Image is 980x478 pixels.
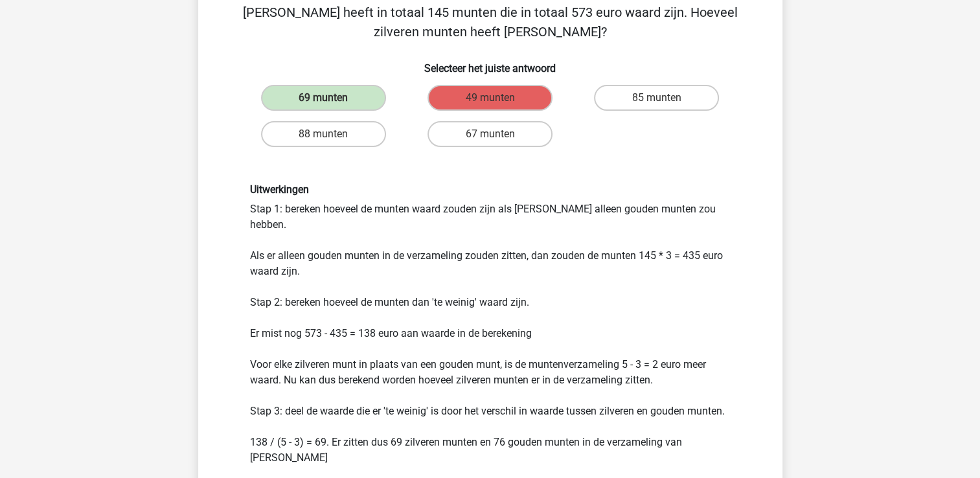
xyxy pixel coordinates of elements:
[240,183,740,465] div: Stap 1: bereken hoeveel de munten waard zouden zijn als [PERSON_NAME] alleen gouden munten zou he...
[219,52,762,74] h6: Selecteer het juiste antwoord
[427,85,553,111] label: 49 munten
[594,85,719,111] label: 85 munten
[261,121,386,147] label: 88 munten
[427,121,553,147] label: 67 munten
[261,85,386,111] label: 69 munten
[250,183,731,196] h6: Uitwerkingen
